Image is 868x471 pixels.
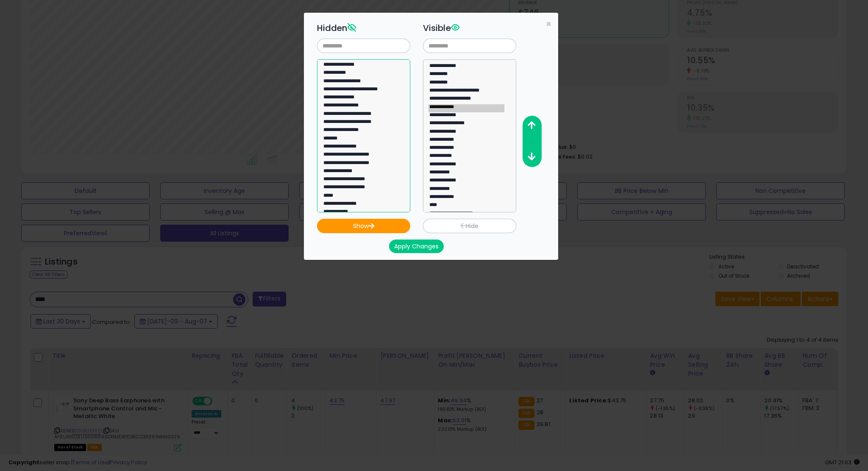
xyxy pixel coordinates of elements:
span: × [546,18,551,30]
button: Apply Changes [389,240,444,253]
h3: Visible [423,22,516,34]
h3: Hidden [317,22,410,34]
button: Hide [423,219,516,233]
button: Show [317,219,410,233]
